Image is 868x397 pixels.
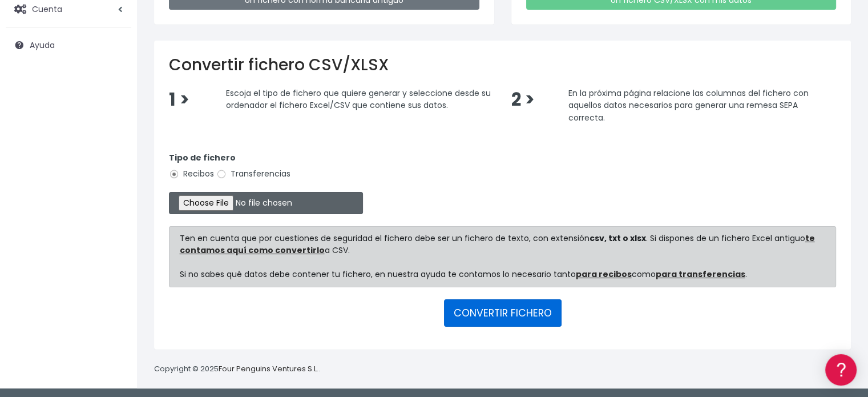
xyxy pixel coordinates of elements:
[511,87,534,112] span: 2 >
[30,39,55,51] span: Ayuda
[154,363,320,375] p: Copyright © 2025 .
[576,268,632,280] a: para recibos
[6,33,131,57] a: Ayuda
[169,152,236,163] strong: Tipo de fichero
[11,306,217,326] button: Contáctanos
[219,363,318,374] a: Four Penguins Ventures S.L.
[568,87,808,123] span: En la próxima página relacione las columnas del fichero con aquellos datos necesarios para genera...
[226,87,491,111] span: Escoja el tipo de fichero que quiere generar y seleccione desde su ordenador el fichero Excel/CSV...
[11,145,217,162] a: Formatos
[11,198,217,215] a: Perfiles de empresas
[444,299,562,327] button: CONVERTIR FICHERO
[180,232,815,256] a: te contamos aquí como convertirlo
[656,268,745,280] a: para transferencias
[216,168,290,180] label: Transferencias
[157,329,220,340] a: POWERED BY ENCHANT
[11,162,217,180] a: Problemas habituales
[11,292,217,310] a: API
[169,87,189,112] span: 1 >
[11,245,217,263] a: General
[169,168,214,180] label: Recibos
[11,227,217,238] div: Facturación
[32,3,62,14] span: Cuenta
[11,180,217,198] a: Videotutoriales
[11,274,217,285] div: Programadores
[590,232,646,244] strong: csv, txt o xlsx
[169,55,836,75] h2: Convertir fichero CSV/XLSX
[169,226,836,287] div: Ten en cuenta que por cuestiones de seguridad el fichero debe ser un fichero de texto, con extens...
[11,79,217,90] div: Información general
[11,126,217,137] div: Convertir ficheros
[11,97,217,115] a: Información general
